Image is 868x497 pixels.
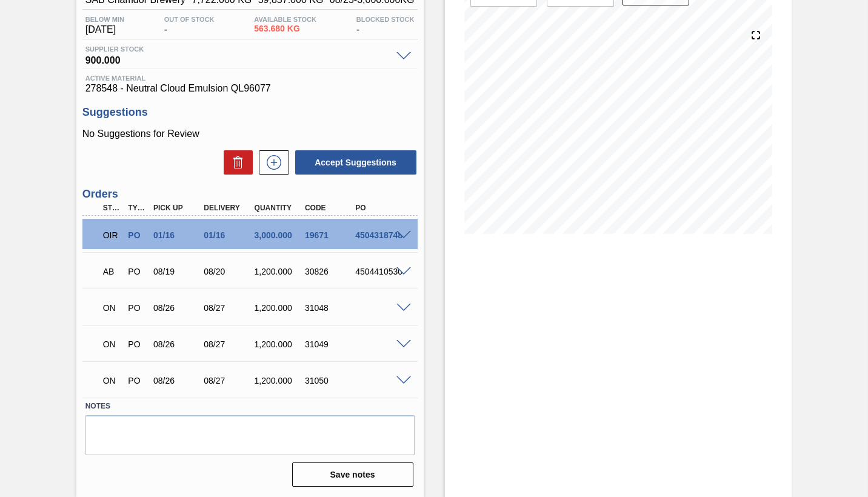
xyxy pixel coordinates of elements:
div: 1,200.000 [252,267,307,276]
div: 31050 [302,376,357,385]
button: Save notes [292,462,413,487]
div: Delete Suggestions [218,150,253,175]
div: 08/26/2025 [150,339,205,349]
span: Supplier Stock [85,45,390,53]
div: Pick up [150,204,205,212]
div: 3,000.000 [252,230,307,240]
div: 08/27/2025 [201,303,256,313]
span: [DATE] [85,24,124,35]
span: Available Stock [254,16,316,23]
span: 563.680 KG [254,24,316,33]
div: 08/20/2025 [201,267,256,276]
div: - [161,16,218,35]
span: Blocked Stock [356,16,415,23]
div: Delivery [201,204,256,212]
div: 1,200.000 [252,339,307,349]
div: 01/16/2025 [201,230,256,240]
div: - [353,16,418,35]
div: 08/26/2025 [150,303,205,313]
div: 08/27/2025 [201,376,256,385]
div: Accept Suggestions [289,149,418,176]
span: 900.000 [85,53,390,65]
h3: Orders [82,188,418,201]
div: 31049 [302,339,357,349]
div: Type [125,204,150,212]
div: New suggestion [253,150,289,175]
div: 19671 [302,230,357,240]
div: Step [100,204,125,212]
div: Negotiating Order [100,367,125,394]
p: ON [103,339,122,349]
div: 4504410530 [352,267,407,276]
div: 08/26/2025 [150,376,205,385]
p: No Suggestions for Review [82,128,418,139]
div: Awaiting Billing [100,258,125,285]
div: Purchase order [125,339,150,349]
p: OIR [103,230,122,240]
span: Active Material [85,75,415,82]
div: Purchase order [125,267,150,276]
div: 08/19/2025 [150,267,205,276]
label: Notes [85,398,415,415]
p: AB [103,267,122,276]
div: Purchase order [125,303,150,313]
p: ON [103,376,122,385]
div: 01/16/2025 [150,230,205,240]
div: 1,200.000 [252,303,307,313]
button: Accept Suggestions [295,150,416,175]
div: Purchase order [125,376,150,385]
div: 08/27/2025 [201,339,256,349]
div: 30826 [302,267,357,276]
p: ON [103,303,122,313]
span: 278548 - Neutral Cloud Emulsion QL96077 [85,83,415,94]
span: Out Of Stock [164,16,215,23]
div: PO [352,204,407,212]
div: Negotiating Order [100,331,125,358]
div: 31048 [302,303,357,313]
div: 4504318748 [352,230,407,240]
div: 1,200.000 [252,376,307,385]
div: Code [302,204,357,212]
div: In renegotiation [100,222,125,248]
h3: Suggestions [82,106,418,119]
div: Negotiating Order [100,295,125,321]
span: Below Min [85,16,124,23]
div: Quantity [252,204,307,212]
div: Purchase order [125,230,150,240]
